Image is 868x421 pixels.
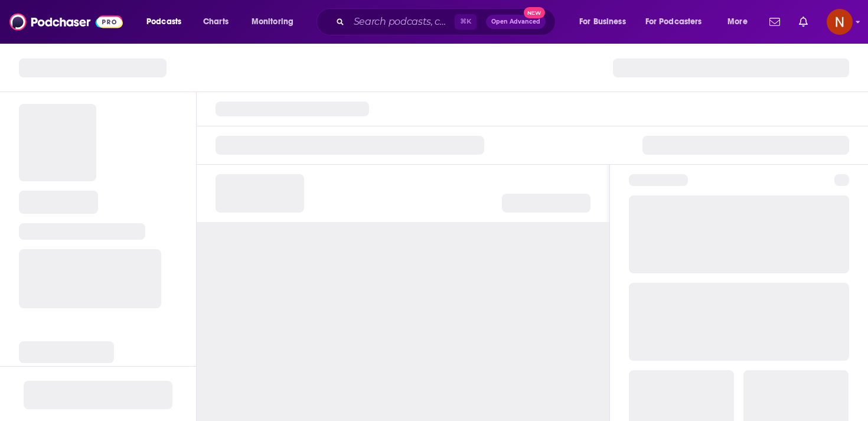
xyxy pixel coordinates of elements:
span: Logged in as AdelNBM [827,9,853,35]
span: More [727,14,748,30]
button: open menu [719,12,762,31]
img: Podchaser - Follow, Share and Rate Podcasts [9,11,123,33]
span: ⌘ K [455,14,477,30]
a: Show notifications dropdown [794,12,812,32]
input: Search podcasts, credits, & more... [349,12,455,31]
div: Search podcasts, credits, & more... [328,8,567,35]
span: Podcasts [146,14,181,30]
button: Show profile menu [827,9,853,35]
button: open menu [571,12,641,31]
img: User Profile [827,9,853,35]
a: Charts [195,12,236,31]
span: Charts [203,14,229,30]
button: open menu [243,12,309,31]
span: Open Advanced [491,19,540,25]
span: Monitoring [252,14,293,30]
button: Open AdvancedNew [486,15,546,29]
span: For Podcasters [645,14,702,30]
button: open menu [138,12,197,31]
a: Show notifications dropdown [765,12,785,32]
span: For Business [579,14,626,30]
span: New [524,7,545,18]
button: open menu [638,12,719,31]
